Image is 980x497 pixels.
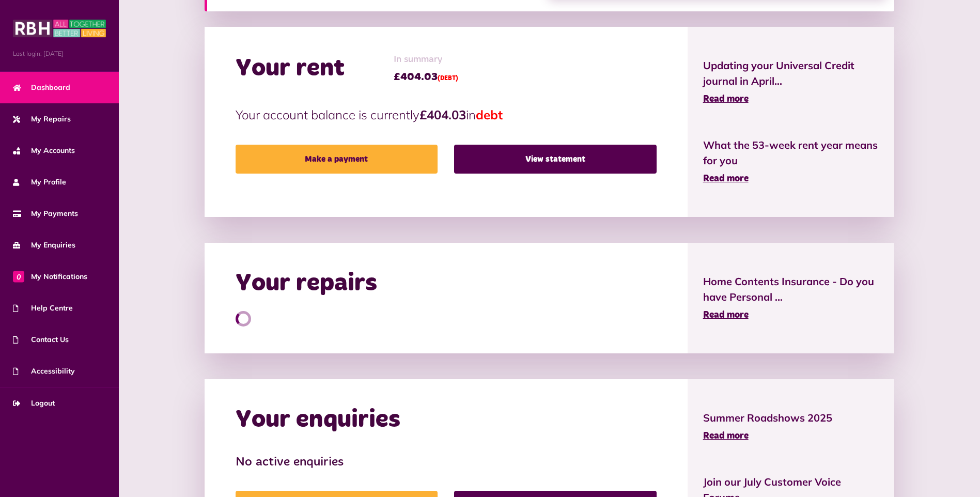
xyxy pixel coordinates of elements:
[13,208,78,219] span: My Payments
[236,455,657,470] h3: No active enquiries
[394,69,458,85] span: £404.03
[703,58,879,89] span: Updating your Universal Credit journal in April...
[236,105,657,124] p: Your account balance is currently in
[454,145,656,174] a: View statement
[703,174,749,183] span: Read more
[236,145,438,174] a: Make a payment
[703,410,879,443] a: Summer Roadshows 2025 Read more
[703,58,879,106] a: Updating your Universal Credit journal in April... Read more
[703,95,749,104] span: Read more
[13,366,75,377] span: Accessibility
[13,82,70,93] span: Dashboard
[13,303,73,314] span: Help Centre
[703,274,879,305] span: Home Contents Insurance - Do you have Personal ...
[13,271,87,282] span: My Notifications
[13,114,71,125] span: My Repairs
[13,145,75,156] span: My Accounts
[13,177,66,188] span: My Profile
[394,53,458,67] span: In summary
[13,18,106,39] img: MyRBH
[703,274,879,322] a: Home Contents Insurance - Do you have Personal ... Read more
[438,75,458,82] span: (DEBT)
[703,410,879,426] span: Summer Roadshows 2025
[476,107,503,122] span: debt
[703,137,879,186] a: What the 53-week rent year means for you Read more
[703,137,879,168] span: What the 53-week rent year means for you
[13,49,106,58] span: Last login: [DATE]
[236,405,400,435] h2: Your enquiries
[13,334,69,345] span: Contact Us
[236,269,377,299] h2: Your repairs
[13,398,55,409] span: Logout
[703,431,749,441] span: Read more
[703,310,749,320] span: Read more
[13,271,24,282] span: 0
[236,54,345,84] h2: Your rent
[13,240,75,251] span: My Enquiries
[419,107,466,122] strong: £404.03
